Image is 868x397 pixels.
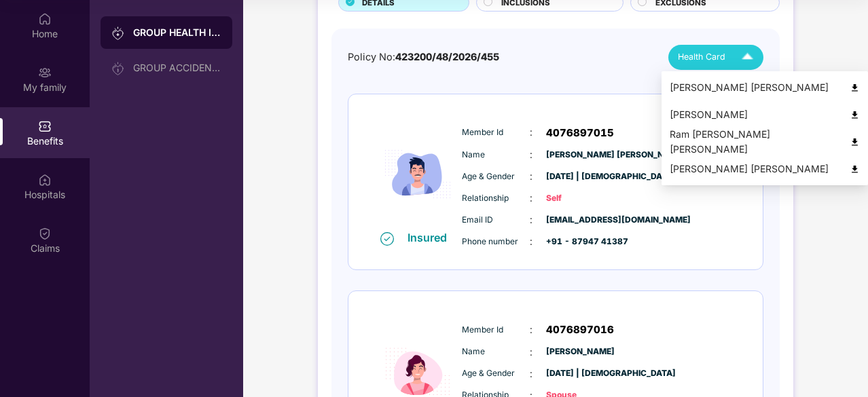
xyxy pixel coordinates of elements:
span: : [530,147,532,162]
span: Name [462,345,530,358]
span: : [530,345,532,360]
div: [PERSON_NAME] [PERSON_NAME] [670,80,860,95]
div: Insured [408,231,455,244]
span: Self [546,192,614,205]
span: : [530,366,532,381]
img: svg+xml;base64,PHN2ZyBpZD0iSG9tZSIgeG1sbnM9Imh0dHA6Ly93d3cudzMub3JnLzIwMDAvc3ZnIiB3aWR0aD0iMjAiIG... [38,12,52,26]
span: Age & Gender [462,170,530,183]
img: svg+xml;base64,PHN2ZyBpZD0iQmVuZWZpdHMiIHhtbG5zPSJodHRwOi8vd3d3LnczLm9yZy8yMDAwL3N2ZyIgd2lkdGg9Ij... [38,119,52,133]
span: 423200/48/2026/455 [395,51,499,62]
span: [DATE] | [DEMOGRAPHIC_DATA] [546,367,614,380]
span: Member Id [462,324,530,337]
span: [PERSON_NAME] [PERSON_NAME] [546,149,614,162]
span: [DATE] | [DEMOGRAPHIC_DATA] [546,170,614,183]
img: svg+xml;base64,PHN2ZyB4bWxucz0iaHR0cDovL3d3dy53My5vcmcvMjAwMC9zdmciIHdpZHRoPSI0OCIgaGVpZ2h0PSI0OC... [850,110,860,120]
span: Relationship [462,192,530,205]
span: 4076897016 [546,322,614,338]
div: GROUP HEALTH INSURANCE [133,26,221,39]
span: : [530,125,532,140]
img: svg+xml;base64,PHN2ZyB4bWxucz0iaHR0cDovL3d3dy53My5vcmcvMjAwMC9zdmciIHdpZHRoPSI0OCIgaGVpZ2h0PSI0OC... [850,83,860,93]
span: [EMAIL_ADDRESS][DOMAIN_NAME] [546,214,614,227]
img: svg+xml;base64,PHN2ZyBpZD0iQ2xhaW0iIHhtbG5zPSJodHRwOi8vd3d3LnczLm9yZy8yMDAwL3N2ZyIgd2lkdGg9IjIwIi... [38,227,52,240]
div: Policy No: [348,50,499,65]
span: [PERSON_NAME] [546,345,614,358]
img: svg+xml;base64,PHN2ZyB3aWR0aD0iMjAiIGhlaWdodD0iMjAiIHZpZXdCb3g9IjAgMCAyMCAyMCIgZmlsbD0ibm9uZSIgeG... [111,62,125,75]
span: Email ID [462,214,530,227]
div: Ram [PERSON_NAME] [PERSON_NAME] [670,127,860,157]
span: : [530,212,532,227]
span: Member Id [462,126,530,139]
span: : [530,169,532,184]
span: : [530,322,532,337]
img: svg+xml;base64,PHN2ZyB4bWxucz0iaHR0cDovL3d3dy53My5vcmcvMjAwMC9zdmciIHdpZHRoPSIxNiIgaGVpZ2h0PSIxNi... [380,232,394,246]
span: Health Card [678,50,725,64]
span: +91 - 87947 41387 [546,235,614,248]
span: : [530,191,532,206]
img: icon [377,118,458,230]
span: Age & Gender [462,367,530,380]
span: : [530,234,532,249]
img: svg+xml;base64,PHN2ZyB3aWR0aD0iMjAiIGhlaWdodD0iMjAiIHZpZXdCb3g9IjAgMCAyMCAyMCIgZmlsbD0ibm9uZSIgeG... [111,26,125,40]
span: 4076897015 [546,125,614,141]
span: Name [462,149,530,162]
img: svg+xml;base64,PHN2ZyBpZD0iSG9zcGl0YWxzIiB4bWxucz0iaHR0cDovL3d3dy53My5vcmcvMjAwMC9zdmciIHdpZHRoPS... [38,173,52,187]
img: svg+xml;base64,PHN2ZyB4bWxucz0iaHR0cDovL3d3dy53My5vcmcvMjAwMC9zdmciIHdpZHRoPSI0OCIgaGVpZ2h0PSI0OC... [850,137,860,147]
img: Icuh8uwCUCF+XjCZyLQsAKiDCM9HiE6CMYmKQaPGkZKaA32CAAACiQcFBJY0IsAAAAASUVORK5CYII= [736,45,759,69]
button: Health Card [668,45,763,70]
img: svg+xml;base64,PHN2ZyB3aWR0aD0iMjAiIGhlaWdodD0iMjAiIHZpZXdCb3g9IjAgMCAyMCAyMCIgZmlsbD0ibm9uZSIgeG... [38,66,52,79]
div: GROUP ACCIDENTAL INSURANCE [133,62,221,73]
span: Phone number [462,235,530,248]
div: [PERSON_NAME] [670,107,860,122]
img: svg+xml;base64,PHN2ZyB4bWxucz0iaHR0cDovL3d3dy53My5vcmcvMjAwMC9zdmciIHdpZHRoPSI0OCIgaGVpZ2h0PSI0OC... [850,164,860,174]
div: [PERSON_NAME] [PERSON_NAME] [670,162,860,176]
